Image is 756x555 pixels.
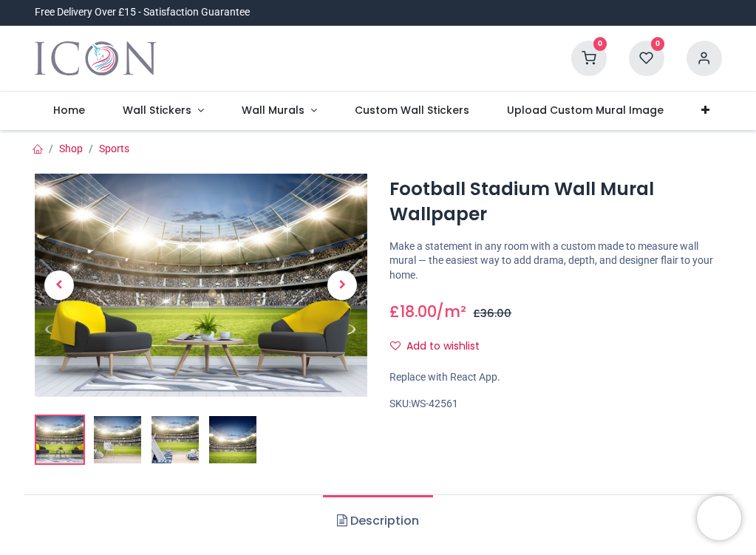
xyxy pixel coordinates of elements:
[436,301,466,322] span: /m²
[209,416,256,463] img: WS-42561-04
[355,103,469,118] span: Custom Wall Stickers
[317,207,367,363] a: Next
[389,397,722,412] div: SKU:
[389,334,492,359] button: Add to wishlistAdd to wishlist
[593,37,607,51] sup: 0
[59,143,83,154] a: Shop
[94,416,141,463] img: WS-42561-02
[480,306,511,321] span: 36.00
[412,5,722,20] iframe: Customer reviews powered by Trustpilot
[35,5,250,20] div: Free Delivery Over £15 - Satisfaction Guarantee
[123,103,191,118] span: Wall Stickers
[242,103,304,118] span: Wall Murals
[571,52,607,64] a: 0
[473,306,511,321] span: £
[104,92,223,130] a: Wall Stickers
[389,301,437,322] span: £
[389,370,722,385] div: Replace with React App.
[323,495,433,547] a: Description
[400,301,437,322] span: 18.00
[35,174,367,396] img: Football Stadium Wall Mural Wallpaper
[651,37,665,51] sup: 0
[151,416,199,463] img: WS-42561-03
[44,270,74,300] span: Previous
[53,103,85,118] span: Home
[507,103,664,118] span: Upload Custom Mural Image
[697,496,741,540] iframe: Brevo live chat
[35,38,157,79] a: Logo of Icon Wall Stickers
[390,341,401,351] i: Add to wishlist
[35,207,85,363] a: Previous
[389,239,722,283] p: Make a statement in any room with a custom made to measure wall mural — the easiest way to add dr...
[389,177,722,228] h1: Football Stadium Wall Mural Wallpaper
[35,38,157,79] img: Icon Wall Stickers
[99,143,129,154] a: Sports
[327,270,357,300] span: Next
[36,416,84,463] img: Football Stadium Wall Mural Wallpaper
[411,398,458,409] span: WS-42561
[222,92,336,130] a: Wall Murals
[629,52,664,64] a: 0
